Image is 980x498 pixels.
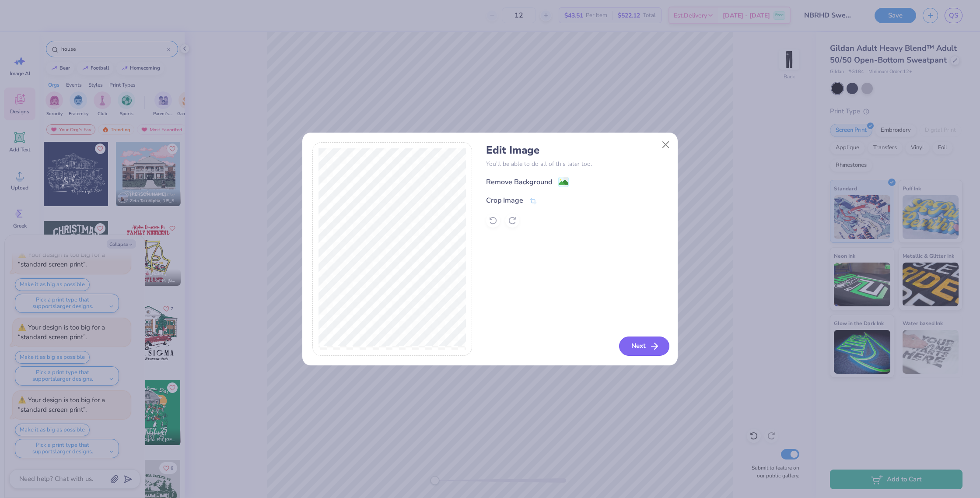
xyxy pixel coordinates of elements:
[486,195,523,206] div: Crop Image
[658,136,674,153] button: Close
[486,144,668,157] h4: Edit Image
[486,177,552,187] div: Remove Background
[619,337,669,356] button: Next
[486,159,668,168] p: You’ll be able to do all of this later too.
